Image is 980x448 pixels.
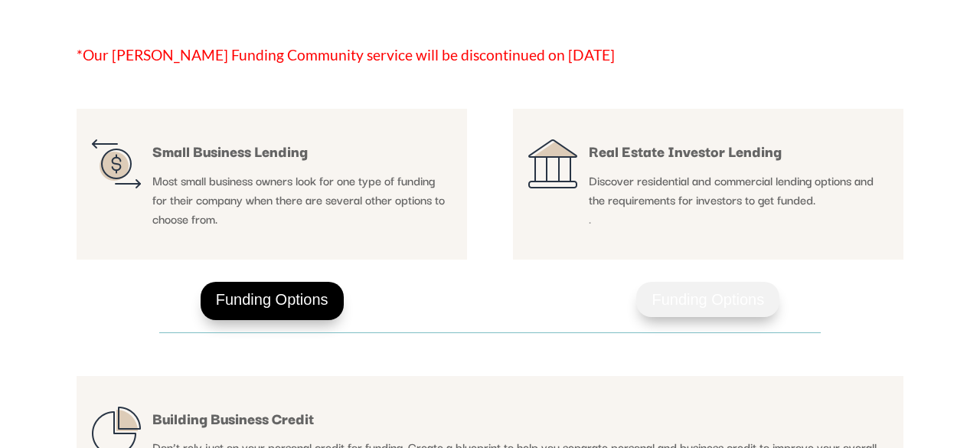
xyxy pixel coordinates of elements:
span: *Our [PERSON_NAME] Funding Community service will be discontinued on [DATE] [77,46,615,64]
p: Discover residential and commercial lending options and the requirements for investors to get fun... [589,171,888,229]
span: Small Business Lending [152,139,308,162]
a: Funding Options [636,282,779,317]
p: Most small business owners look for one type of funding for their company when there are several ... [152,171,452,229]
span: . [589,209,591,227]
span: Building Business Credit [152,407,314,430]
a: Funding Options [201,282,344,320]
span: Real Estate Investor Lending [589,139,782,162]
